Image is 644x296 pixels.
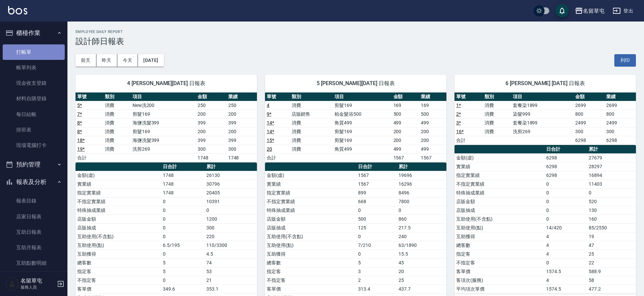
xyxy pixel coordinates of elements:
[3,193,65,209] a: 報表目錄
[545,223,587,232] td: 14/420
[265,92,290,101] th: 單號
[545,206,587,215] td: 0
[356,276,397,285] td: 2
[455,241,545,250] td: 總客數
[356,162,397,171] th: 日合計
[545,215,587,223] td: 0
[356,188,397,197] td: 899
[103,92,131,101] th: 類別
[196,101,226,110] td: 250
[605,101,636,110] td: 2699
[205,241,257,250] td: 110/3300
[511,101,574,110] td: 套餐染1899
[419,92,446,101] th: 業績
[463,80,628,87] span: 6 [PERSON_NAME] [DATE] 日報表
[455,188,545,197] td: 特殊抽成業績
[455,215,545,223] td: 互助使用(不含點)
[511,110,574,118] td: 染髮999
[333,110,391,118] td: 柏金髮浴500
[455,250,545,258] td: 指定客
[3,209,65,224] a: 店家日報表
[161,215,205,223] td: 0
[76,92,257,162] table: a dense table
[161,197,205,206] td: 0
[574,101,605,110] td: 2699
[356,258,397,267] td: 5
[356,215,397,223] td: 500
[205,206,257,215] td: 0
[419,145,446,153] td: 499
[455,145,636,294] table: a dense table
[397,267,446,276] td: 20
[356,285,397,293] td: 313.4
[76,153,103,162] td: 合計
[76,241,161,250] td: 互助使用(點)
[356,250,397,258] td: 0
[267,103,269,108] a: 4
[455,136,483,145] td: 合計
[587,153,636,162] td: 27679
[290,92,333,101] th: 類別
[3,224,65,240] a: 互助日報表
[605,127,636,136] td: 300
[587,241,636,250] td: 47
[587,145,636,154] th: 累計
[583,7,605,15] div: 名留草屯
[227,145,257,153] td: 300
[455,162,545,171] td: 實業績
[161,223,205,232] td: 0
[587,162,636,171] td: 28297
[131,145,196,153] td: 洗剪269
[605,110,636,118] td: 800
[205,223,257,232] td: 300
[483,127,511,136] td: 消費
[587,215,636,223] td: 160
[227,118,257,127] td: 399
[290,145,333,153] td: 消費
[587,285,636,293] td: 477.2
[605,118,636,127] td: 2499
[419,153,446,162] td: 1567
[76,180,161,188] td: 實業績
[265,153,290,162] td: 合計
[455,153,545,162] td: 金額(虛)
[76,37,636,46] h3: 設計師日報表
[587,223,636,232] td: 85/2550
[392,127,419,136] td: 200
[545,250,587,258] td: 4
[511,92,574,101] th: 項目
[545,145,587,154] th: 日合計
[290,101,333,110] td: 消費
[392,153,419,162] td: 1567
[267,146,272,152] a: 20
[397,215,446,223] td: 860
[455,197,545,206] td: 店販金額
[455,223,545,232] td: 互助使用(點)
[273,80,438,87] span: 5 [PERSON_NAME][DATE] 日報表
[196,110,226,118] td: 200
[3,138,65,153] a: 現場電腦打卡
[587,258,636,267] td: 22
[161,232,205,241] td: 0
[392,136,419,145] td: 200
[610,5,636,17] button: 登出
[3,75,65,91] a: 現金收支登錄
[483,92,511,101] th: 類別
[545,171,587,180] td: 6298
[290,136,333,145] td: 消費
[511,127,574,136] td: 洗剪269
[587,250,636,258] td: 25
[587,180,636,188] td: 11403
[205,285,257,293] td: 353.1
[76,250,161,258] td: 互助獲得
[76,223,161,232] td: 店販抽成
[587,267,636,276] td: 588.9
[587,197,636,206] td: 520
[356,241,397,250] td: 7/210
[227,127,257,136] td: 200
[205,162,257,171] th: 累計
[76,92,103,101] th: 單號
[3,173,65,191] button: 報表及分析
[333,118,391,127] td: 角質499
[483,110,511,118] td: 消費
